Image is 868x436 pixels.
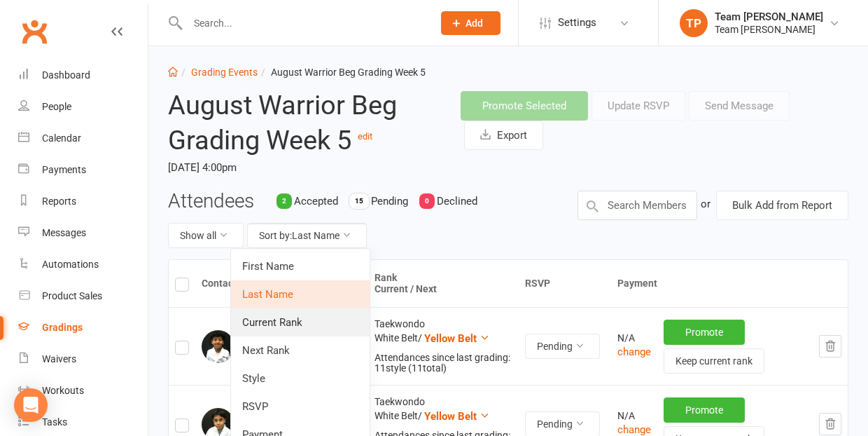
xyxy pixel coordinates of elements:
span: Settings [558,7,596,39]
div: Tasks [42,416,67,428]
a: Clubworx [17,14,52,49]
a: Messages [18,217,148,249]
button: Show all [168,223,244,248]
th: Payment [611,260,848,307]
img: Hamza Abukar [202,330,234,363]
div: or [701,191,710,217]
a: Waivers [18,343,148,375]
div: 0 [419,193,435,209]
a: Product Sales [18,280,148,312]
span: Yellow Belt [424,332,477,345]
button: Export [464,121,543,150]
div: Reports [42,196,76,207]
a: RSVP [231,393,370,421]
a: Last Name [231,280,370,308]
button: Yellow Belt [424,330,490,347]
span: Yellow Belt [424,410,477,423]
div: 2 [276,193,292,209]
div: Team [PERSON_NAME] [715,23,823,36]
a: Next Rank [231,336,370,365]
button: Keep current rank [664,348,764,374]
td: Taekwondo White Belt / [368,307,519,385]
div: Payments [42,164,86,175]
div: People [42,101,71,112]
div: Dashboard [42,69,90,81]
div: Workouts [42,385,84,396]
div: TP [680,9,708,37]
div: Product Sales [42,290,102,301]
div: Calendar [42,132,81,144]
li: August Warrior Beg Grading Week 5 [258,64,426,80]
th: Rank Current / Next [368,260,519,307]
a: edit [358,131,372,142]
a: Style [231,365,370,393]
time: [DATE] 4:00pm [168,156,440,179]
div: N/A [617,333,651,343]
span: Declined [437,195,477,207]
h3: Attendees [168,191,254,212]
th: Contact [195,260,368,307]
button: Sort by:Last Name [247,223,367,248]
button: Pending [525,334,600,359]
div: Attendances since last grading: 11 style ( 11 total) [374,353,512,374]
span: Add [465,18,483,29]
span: Pending [371,195,408,207]
button: change [617,343,651,360]
a: First Name [231,252,370,280]
button: Promote [664,397,745,423]
button: Bulk Add from Report [716,191,848,220]
a: People [18,91,148,123]
a: Automations [18,249,148,280]
a: Reports [18,186,148,217]
a: Gradings [18,312,148,343]
a: Grading Events [191,67,258,78]
input: Search... [183,13,423,33]
button: Add [441,11,500,35]
th: RSVP [519,260,611,307]
a: Payments [18,154,148,186]
div: Automations [42,259,99,270]
a: Calendar [18,123,148,154]
button: Promote [664,320,745,345]
div: Gradings [42,322,83,333]
a: Current Rank [231,308,370,336]
div: Open Intercom Messenger [14,388,48,422]
div: Messages [42,227,86,238]
div: 15 [349,193,369,209]
h2: August Warrior Beg Grading Week 5 [168,91,440,155]
a: Dashboard [18,60,148,91]
a: Workouts [18,375,148,407]
div: Team [PERSON_NAME] [715,11,823,23]
span: Accepted [294,195,338,207]
button: Yellow Belt [424,408,490,425]
div: N/A [617,411,651,421]
div: Waivers [42,353,76,365]
input: Search Members by name [577,191,698,220]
